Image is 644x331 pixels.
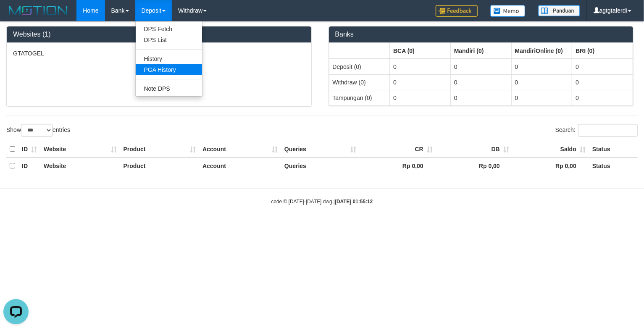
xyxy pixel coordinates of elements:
td: Withdraw (0) [329,74,390,90]
th: Group: activate to sort column ascending [390,43,451,59]
input: Search: [578,124,638,137]
td: Tampungan (0) [329,90,390,105]
td: 0 [572,74,633,90]
td: 0 [511,59,572,75]
th: Group: activate to sort column ascending [511,43,572,59]
th: Group: activate to sort column ascending [572,43,633,59]
th: CR [360,141,436,158]
th: ID [18,158,40,174]
td: 0 [572,59,633,75]
th: Website [40,158,120,174]
a: DPS Fetch [136,24,202,34]
small: code © [DATE]-[DATE] dwg | [271,199,373,205]
th: Account [199,141,281,158]
th: Rp 0,00 [513,158,589,174]
th: Product [120,141,199,158]
td: 0 [450,59,511,75]
th: Rp 0,00 [360,158,436,174]
h3: Websites (1) [13,31,305,38]
label: Show entries [6,124,70,137]
select: Showentries [21,124,53,137]
a: PGA History [136,64,202,75]
td: 0 [511,90,572,105]
th: Status [589,141,638,158]
img: Feedback.jpg [436,5,478,17]
img: panduan.png [538,5,580,16]
td: 0 [390,74,451,90]
th: Queries [281,158,360,174]
img: Button%20Memo.svg [490,5,526,17]
th: Queries [281,141,360,158]
td: 0 [511,74,572,90]
th: Product [120,158,199,174]
h3: Banks [335,31,627,38]
th: Rp 0,00 [436,158,513,174]
label: Search: [555,124,638,137]
img: MOTION_logo.png [6,4,70,17]
th: Account [199,158,281,174]
a: DPS List [136,34,202,45]
td: 0 [390,59,451,75]
button: Open LiveChat chat widget [3,3,29,29]
a: History [136,53,202,64]
td: Deposit (0) [329,59,390,75]
td: 0 [450,90,511,105]
a: Note DPS [136,83,202,94]
th: Group: activate to sort column ascending [329,43,390,59]
p: GTATOGEL [13,49,305,58]
th: ID [18,141,40,158]
th: Website [40,141,120,158]
th: Group: activate to sort column ascending [450,43,511,59]
th: DB [436,141,513,158]
td: 0 [450,74,511,90]
td: 0 [390,90,451,105]
td: 0 [572,90,633,105]
strong: [DATE] 01:55:12 [335,199,373,205]
th: Status [589,158,638,174]
th: Saldo [513,141,589,158]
